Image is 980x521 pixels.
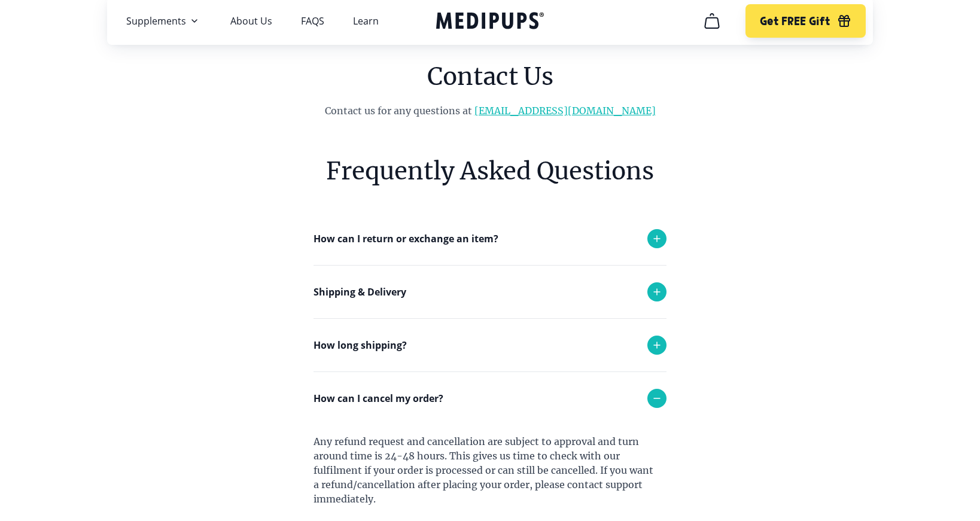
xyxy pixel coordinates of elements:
a: [EMAIL_ADDRESS][DOMAIN_NAME] [474,105,656,117]
div: Each order takes 1-2 business days to be delivered. [314,371,666,419]
p: How can I cancel my order? [314,391,443,406]
span: Get FREE Gift [760,14,830,28]
h6: Frequently Asked Questions [314,154,666,188]
a: About Us [230,15,272,27]
p: Shipping & Delivery [314,285,406,299]
a: FAQS [301,15,324,27]
p: How can I return or exchange an item? [314,231,498,246]
p: Contact us for any questions at [246,103,734,118]
button: Get FREE Gift [745,4,866,38]
a: Medipups [436,10,544,34]
button: cart [698,7,726,35]
h1: Contact Us [246,59,734,94]
p: How long shipping? [314,338,407,352]
button: Supplements [126,14,202,28]
span: Supplements [126,15,186,27]
a: Learn [353,15,379,27]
